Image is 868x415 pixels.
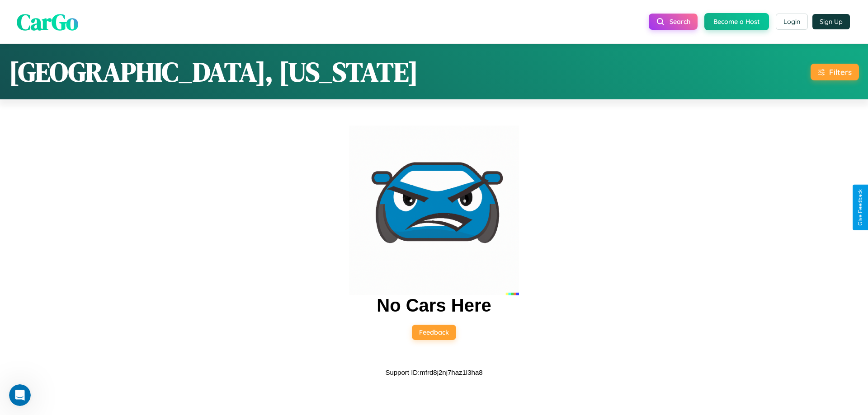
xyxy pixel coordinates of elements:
button: Sign Up [812,14,850,29]
button: Filters [811,64,859,80]
button: Become a Host [704,13,769,30]
div: Filters [829,67,852,77]
h1: [GEOGRAPHIC_DATA], [US_STATE] [9,53,418,90]
button: Feedback [412,325,456,340]
p: Support ID: mfrd8j2nj7haz1l3ha8 [385,366,482,378]
h2: No Cars Here [377,295,491,316]
div: Give Feedback [857,189,863,226]
button: Login [776,14,808,30]
iframe: Intercom live chat [9,384,31,406]
img: car [349,126,519,295]
span: CarGo [17,6,78,37]
button: Search [649,14,698,30]
span: Search [670,18,690,26]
